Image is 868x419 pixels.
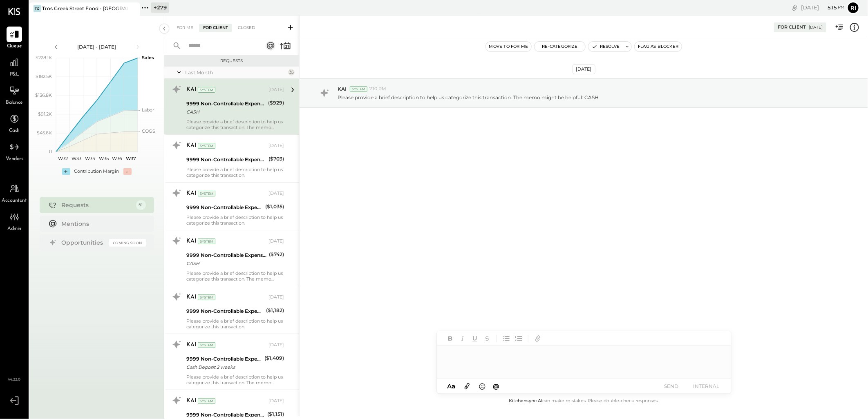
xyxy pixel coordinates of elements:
div: TG [34,5,41,12]
div: + [62,168,70,175]
span: Accountant [2,197,27,205]
div: KAI [186,237,196,245]
a: Cash [0,111,28,135]
a: Balance [0,83,28,107]
button: Re-Categorize [535,42,585,51]
div: 9999 Non-Controllable Expenses:Other Income and Expenses:To Be Classified P&L [186,156,266,164]
a: P&L [0,55,28,78]
div: [DATE] [268,398,284,404]
div: For Client [199,24,232,32]
div: 9999 Non-Controllable Expenses:Other Income and Expenses:To Be Classified P&L [186,203,263,212]
text: $228.1K [36,55,52,60]
button: SEND [655,381,688,392]
div: Opportunities [62,238,105,247]
button: INTERNAL [690,381,723,392]
div: [DATE] - [DATE] [62,43,132,50]
button: Add URL [532,333,543,344]
button: Flag as Blocker [635,42,682,51]
div: Please provide a brief description to help us categorize this transaction. [186,214,284,226]
text: Labor [142,107,154,113]
div: - [123,168,132,175]
a: Vendors [0,139,28,163]
div: For Me [172,24,197,32]
span: Balance [6,99,23,107]
div: 9999 Non-Controllable Expenses:Other Income and Expenses:To Be Classified P&L [186,100,266,108]
div: System [198,398,215,404]
div: System [198,191,215,196]
button: Aa [445,382,458,391]
a: Accountant [0,181,28,205]
span: Queue [7,43,22,50]
div: ($1,035) [265,203,284,211]
div: Please provide a brief description to help us categorize this transaction. The memo might be help... [186,374,284,386]
div: 9999 Non-Controllable Expenses:Other Income and Expenses:To Be Classified P&L [186,411,265,419]
div: 9999 Non-Controllable Expenses:Other Income and Expenses:To Be Classified P&L [186,251,266,259]
div: Tros Greek Street Food - [GEOGRAPHIC_DATA] [42,5,128,12]
div: Last Month [185,69,286,76]
span: a [452,382,455,390]
div: [DATE] [268,87,284,93]
div: Cash Deposit 2 weeks [186,363,262,371]
button: @ [490,381,502,391]
text: Sales [142,55,154,60]
p: Please provide a brief description to help us categorize this transaction. The memo might be help... [338,94,599,101]
div: For Client [778,24,806,31]
button: Ri [847,1,860,14]
div: [DATE] [268,342,284,348]
div: [DATE] [268,294,284,301]
div: Please provide a brief description to help us categorize this transaction. The memo might be help... [186,119,284,130]
div: ($1,409) [264,354,284,362]
span: @ [493,382,499,390]
button: Resolve [588,42,623,51]
div: System [198,238,215,244]
span: 7:10 PM [369,86,386,92]
div: KAI [186,86,196,94]
div: System [198,342,215,348]
text: W32 [58,156,67,161]
div: [DATE] [809,25,823,30]
div: ($929) [268,99,284,107]
div: KAI [186,397,196,405]
a: Queue [0,27,28,50]
div: Coming Soon [109,239,146,247]
div: [DATE] [268,238,284,245]
div: 51 [136,200,146,210]
div: System [198,143,215,149]
span: Vendors [6,156,23,163]
button: Bold [445,333,456,344]
div: Contribution Margin [74,168,119,175]
div: ($703) [268,155,284,163]
span: P&L [10,71,19,78]
text: $45.6K [37,130,52,136]
div: CASH [186,108,266,116]
div: ($1,182) [266,306,284,314]
div: KAI [186,142,196,150]
span: Admin [7,225,21,233]
text: W35 [98,156,108,161]
div: Please provide a brief description to help us categorize this transaction. The memo might be help... [186,270,284,282]
text: W33 [72,156,81,161]
div: System [198,87,215,93]
div: System [198,294,215,300]
div: 9999 Non-Controllable Expenses:Other Income and Expenses:To Be Classified P&L [186,307,264,315]
button: Strikethrough [482,333,492,344]
button: Move to for me [486,42,532,51]
div: [DATE] [268,190,284,197]
div: System [350,86,367,92]
div: ($742) [269,250,284,259]
button: Underline [470,333,480,344]
div: KAI [186,341,196,349]
div: 9999 Non-Controllable Expenses:Other Income and Expenses:To Be Classified P&L [186,355,262,363]
div: 35 [288,69,295,76]
div: [DATE] [268,143,284,149]
div: Please provide a brief description to help us categorize this transaction. [186,318,284,330]
div: [DATE] [573,64,595,74]
button: Italic [457,333,468,344]
div: Closed [234,24,259,32]
div: Requests [62,201,132,209]
text: W37 [125,156,136,161]
button: Unordered List [501,333,512,344]
text: COGS [142,128,155,134]
button: Ordered List [513,333,524,344]
text: $182.5K [36,74,52,79]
